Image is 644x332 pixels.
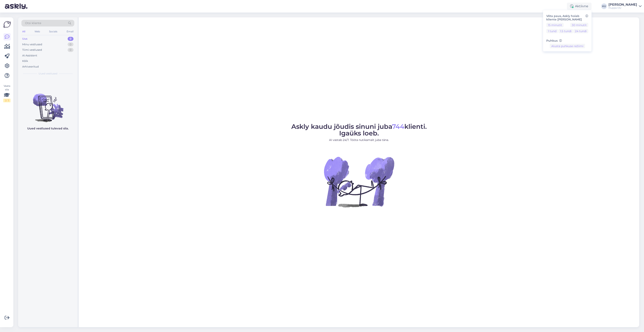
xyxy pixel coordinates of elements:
div: Email [66,29,74,34]
div: KU [601,3,607,9]
div: Socials [48,29,58,34]
p: Uued vestlused tulevad siia. [27,126,69,131]
div: 2 / 3 [3,99,10,102]
img: No chats [18,86,78,123]
div: Vaata siia [3,84,10,102]
h6: Puhkus [546,39,588,42]
button: 1 tund [546,29,558,33]
div: Uus [22,37,27,41]
div: Aktiivne [567,3,592,10]
p: AI vastab 24/7. Tööta nutikamalt juba täna. [291,138,427,142]
div: [PERSON_NAME] [608,3,637,6]
div: Arhiveeritud [22,65,39,69]
div: AI Assistent [22,54,37,58]
h6: Võta paus, Askly hoiab kliente [PERSON_NAME] [546,14,588,21]
button: 24 tundi [573,29,588,33]
div: All [21,29,26,34]
div: Minu vestlused [22,42,42,47]
div: 0 [68,37,73,41]
div: Tiimi vestlused [22,48,42,52]
button: 15 minutit [546,23,564,27]
div: 0 [68,48,73,52]
button: Alusta puhkuse režiimi [550,44,585,48]
div: Huppa OÜ [608,6,637,10]
span: 744 [392,123,404,130]
img: Askly Logo [3,21,11,28]
div: 0 [68,42,73,47]
div: Kõik [22,59,28,63]
span: Askly kaudu jõudis sinuni juba klienti. Igaüks loeb. [291,123,427,137]
button: 30 minutit [570,23,588,27]
img: No Chat active [323,145,395,218]
button: 1.5 tundi [558,29,573,33]
span: Otsi kliente [25,21,41,25]
div: Web [34,29,41,34]
a: [PERSON_NAME]Huppa OÜ [608,3,642,10]
span: Uued vestlused [39,72,57,75]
